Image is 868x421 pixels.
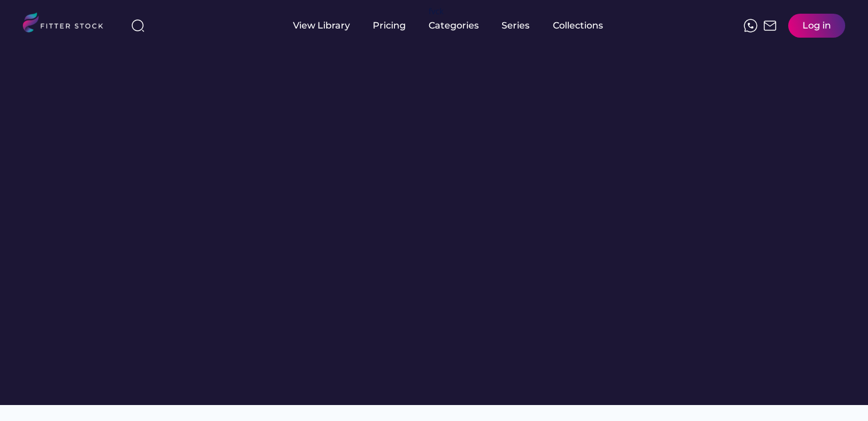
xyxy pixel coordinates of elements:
[744,19,757,33] img: meteor-icons_whatsapp%20%281%29.svg
[429,6,443,17] div: fvck
[23,13,113,36] img: LOGO.svg
[373,19,406,32] div: Pricing
[802,19,831,32] div: Log in
[131,19,145,33] img: search-normal%203.svg
[502,19,530,32] div: Series
[429,19,479,32] div: Categories
[293,19,350,32] div: View Library
[763,19,777,33] img: Frame%2051.svg
[553,19,603,32] div: Collections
